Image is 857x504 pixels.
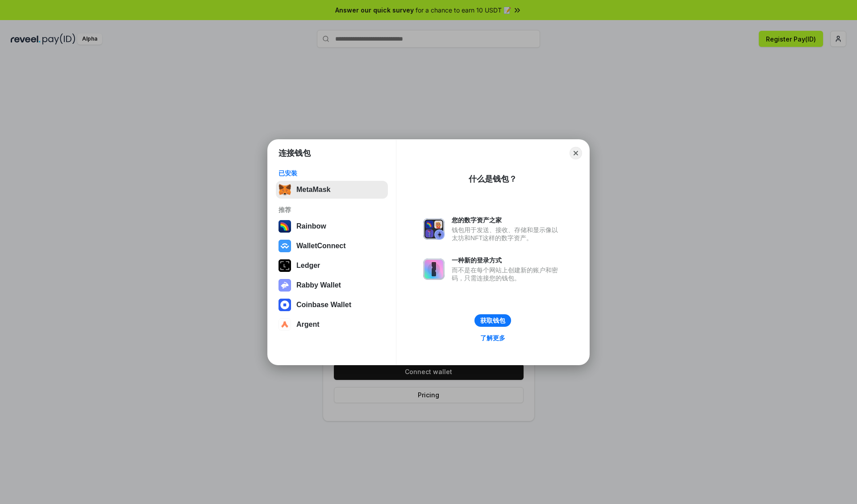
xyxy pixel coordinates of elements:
[279,206,385,214] div: 推荐
[423,218,445,240] img: svg+xml,%3Csvg%20xmlns%3D%22http%3A%2F%2Fwww.w3.org%2F2000%2Fsvg%22%20fill%3D%22none%22%20viewBox...
[475,332,511,344] a: 了解更多
[469,174,517,184] div: 什么是钱包？
[276,217,388,235] button: Rainbow
[279,279,291,292] img: svg+xml,%3Csvg%20xmlns%3D%22http%3A%2F%2Fwww.w3.org%2F2000%2Fsvg%22%20fill%3D%22none%22%20viewBox...
[279,259,291,272] img: svg+xml,%3Csvg%20xmlns%3D%22http%3A%2F%2Fwww.w3.org%2F2000%2Fsvg%22%20width%3D%2228%22%20height%3...
[296,262,320,270] div: Ledger
[296,222,326,230] div: Rainbow
[296,321,320,329] div: Argent
[279,240,291,252] img: svg+xml,%3Csvg%20width%3D%2228%22%20height%3D%2228%22%20viewBox%3D%220%200%2028%2028%22%20fill%3D...
[279,318,291,331] img: svg+xml,%3Csvg%20width%3D%2228%22%20height%3D%2228%22%20viewBox%3D%220%200%2028%2028%22%20fill%3D...
[276,237,388,255] button: WalletConnect
[296,301,351,309] div: Coinbase Wallet
[276,276,388,294] button: Rabby Wallet
[452,256,562,264] div: 一种新的登录方式
[276,181,388,199] button: MetaMask
[423,258,445,280] img: svg+xml,%3Csvg%20xmlns%3D%22http%3A%2F%2Fwww.w3.org%2F2000%2Fsvg%22%20fill%3D%22none%22%20viewBox...
[279,299,291,311] img: svg+xml,%3Csvg%20width%3D%2228%22%20height%3D%2228%22%20viewBox%3D%220%200%2028%2028%22%20fill%3D...
[276,316,388,333] button: Argent
[296,242,346,250] div: WalletConnect
[480,334,505,342] div: 了解更多
[452,216,562,224] div: 您的数字资产之家
[570,147,582,159] button: Close
[279,148,311,158] h1: 连接钱包
[474,314,511,327] button: 获取钱包
[276,257,388,275] button: Ledger
[480,317,505,325] div: 获取钱包
[452,266,562,282] div: 而不是在每个网站上创建新的账户和密码，只需连接您的钱包。
[276,296,388,314] button: Coinbase Wallet
[279,169,385,177] div: 已安装
[279,220,291,233] img: svg+xml,%3Csvg%20width%3D%22120%22%20height%3D%22120%22%20viewBox%3D%220%200%20120%20120%22%20fil...
[452,226,562,242] div: 钱包用于发送、接收、存储和显示像以太坊和NFT这样的数字资产。
[279,183,291,196] img: svg+xml,%3Csvg%20fill%3D%22none%22%20height%3D%2233%22%20viewBox%3D%220%200%2035%2033%22%20width%...
[296,186,330,194] div: MetaMask
[296,281,341,289] div: Rabby Wallet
